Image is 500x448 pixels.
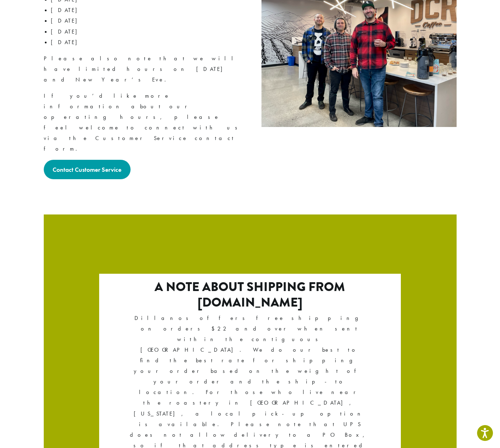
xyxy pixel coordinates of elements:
[51,16,245,26] li: [DATE]
[44,91,245,154] p: If you’d like more information about our operating hours, please feel welcome to connect with us ...
[44,160,131,179] a: Contact Customer Service
[51,37,245,48] li: [DATE]
[44,53,245,85] p: Please also note that we will have limited hours on [DATE] and New Year’s Eve.
[129,279,371,310] h2: A note about shipping from [DOMAIN_NAME]
[53,165,121,174] strong: Contact Customer Service
[51,26,245,37] li: [DATE]
[51,5,245,16] li: [DATE]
